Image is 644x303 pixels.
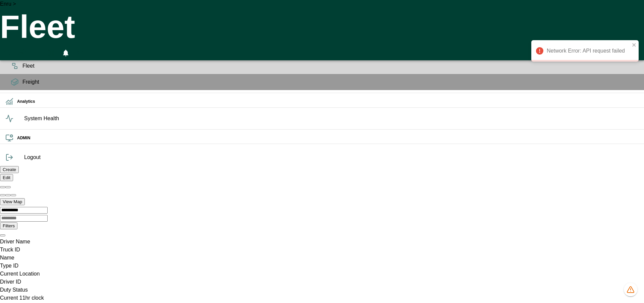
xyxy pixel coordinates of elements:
label: Create [3,167,16,172]
span: Fleet [22,62,639,70]
button: Zoom to fit [11,194,16,196]
label: View Map [3,199,22,204]
div: Network Error: API request failed [531,40,639,62]
button: close [632,42,637,49]
button: Preferences [74,46,87,58]
button: Zoom out [5,194,11,196]
svg: Preferences [76,48,85,56]
button: Collapse all [5,186,11,188]
span: Freight [22,78,639,86]
h6: Analytics [17,98,639,105]
span: System Health [24,115,639,123]
label: Filters [3,223,15,228]
button: 888 data issues [624,283,637,296]
button: Fullscreen [46,46,57,60]
button: HomeTime Editor [31,46,43,60]
button: Manual Assignment [16,46,28,60]
label: Edit [3,175,10,180]
h6: ADMIN [17,135,639,141]
span: Logout [24,153,639,161]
